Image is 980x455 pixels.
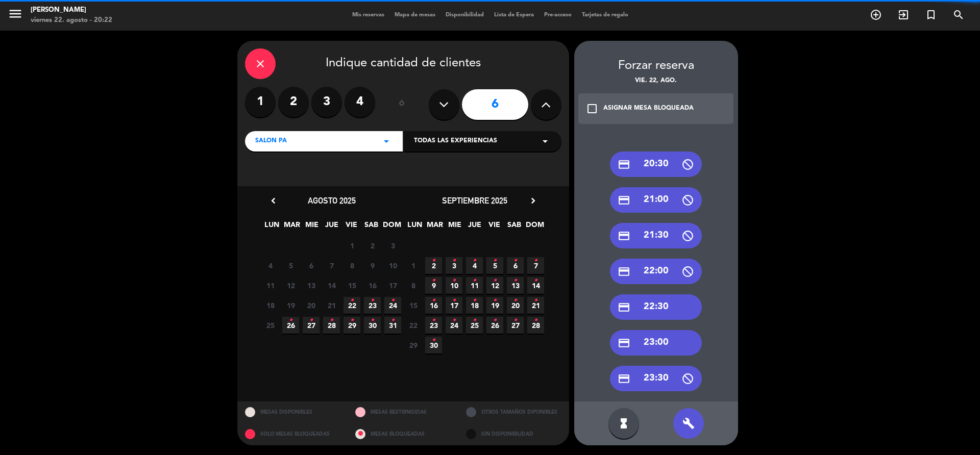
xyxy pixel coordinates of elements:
i: • [432,272,435,289]
i: • [513,292,517,309]
i: • [432,332,435,348]
span: JUE [323,219,340,236]
i: search [952,9,965,21]
div: Forzar reserva [574,56,738,76]
i: • [289,312,292,328]
span: 31 [384,317,401,334]
div: [PERSON_NAME] [31,5,112,15]
i: • [534,312,537,328]
span: DOM [526,219,543,236]
i: turned_in_not [925,9,937,21]
span: 27 [303,317,320,334]
span: 1 [405,257,422,274]
span: 23 [425,317,442,334]
i: credit_card [618,301,630,314]
span: 4 [262,257,279,274]
i: credit_card [618,158,630,171]
span: Lista de Espera [489,12,539,18]
span: 6 [303,257,320,274]
span: 24 [446,317,462,334]
i: • [452,312,456,328]
span: VIE [343,219,360,236]
div: 23:00 [610,330,702,356]
i: • [493,272,497,289]
span: VIE [486,219,503,236]
span: MIE [303,219,320,236]
i: • [513,272,517,289]
span: 12 [282,277,299,294]
span: 5 [282,257,299,274]
span: MAR [283,219,300,236]
span: 23 [364,297,381,314]
i: • [534,272,537,289]
span: JUE [466,219,483,236]
i: • [350,312,354,328]
i: add_circle_outline [870,9,882,21]
span: Mis reservas [347,12,389,18]
div: Indique cantidad de clientes [245,48,561,79]
span: 22 [405,317,422,334]
div: MESAS BLOQUEADAS [348,423,458,445]
span: agosto 2025 [308,195,356,206]
span: 6 [507,257,524,274]
span: 27 [507,317,524,334]
span: 10 [446,277,462,294]
span: SAB [506,219,523,236]
span: 14 [323,277,340,294]
span: 30 [364,317,381,334]
i: • [493,292,497,309]
span: 3 [446,257,462,274]
span: Tarjetas de regalo [577,12,633,18]
span: 19 [282,297,299,314]
span: 16 [364,277,381,294]
div: OTROS TAMAÑOS DIPONIBLES [458,401,569,423]
span: 21 [527,297,544,314]
span: 13 [303,277,320,294]
i: • [432,292,435,309]
i: • [309,312,313,328]
span: SAB [363,219,380,236]
span: 16 [425,297,442,314]
i: • [432,312,435,328]
span: 25 [466,317,483,334]
span: MAR [426,219,443,236]
span: Disponibilidad [440,12,489,18]
i: • [391,292,395,309]
span: 1 [344,237,360,254]
span: Todas las experiencias [414,136,497,146]
span: 17 [384,277,401,294]
span: 15 [344,277,360,294]
div: ó [385,87,419,122]
span: 28 [527,317,544,334]
i: credit_card [618,372,630,385]
span: DOM [383,219,400,236]
label: 2 [278,87,309,117]
span: 8 [344,257,360,274]
div: viernes 22. agosto - 20:22 [31,15,112,26]
span: 2 [425,257,442,274]
i: • [493,312,497,328]
span: 7 [527,257,544,274]
span: 20 [303,297,320,314]
span: Pre-acceso [539,12,577,18]
span: 25 [262,317,279,334]
i: • [473,252,476,269]
span: 2 [364,237,381,254]
span: 26 [282,317,299,334]
span: 8 [405,277,422,294]
i: arrow_drop_down [539,135,551,147]
div: 22:00 [610,259,702,284]
span: LUN [406,219,423,236]
div: MESAS RESTRINGIDAS [348,401,458,423]
label: 4 [345,87,375,117]
i: check_box_outline_blank [586,103,598,115]
span: 7 [323,257,340,274]
span: 24 [384,297,401,314]
span: 11 [466,277,483,294]
span: 22 [344,297,360,314]
span: 28 [323,317,340,334]
div: 20:30 [610,151,702,177]
span: 11 [262,277,279,294]
i: • [432,252,435,269]
i: • [473,272,476,289]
